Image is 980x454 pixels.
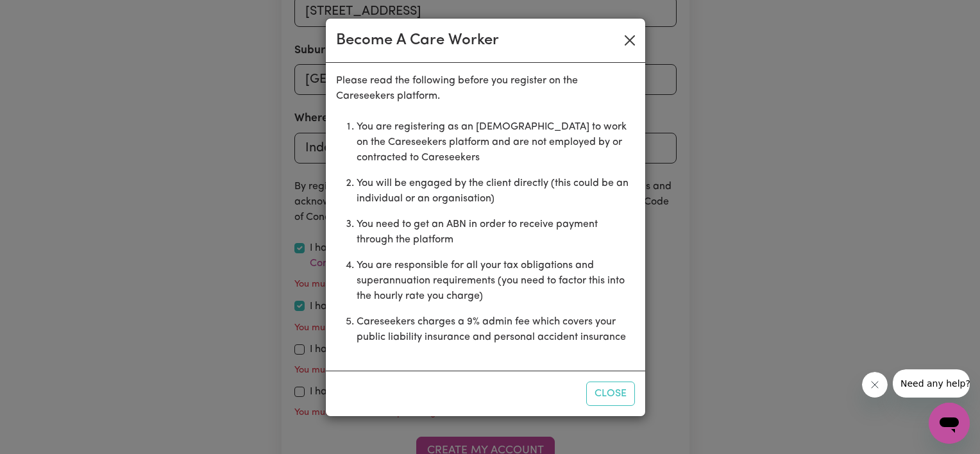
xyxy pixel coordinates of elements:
[357,171,635,212] li: You will be engaged by the client directly (this could be an individual or an organisation)
[336,73,635,104] p: Please read the following before you register on the Careseekers platform.
[336,29,499,52] div: Become A Care Worker
[862,372,888,398] iframe: Close message
[357,114,635,171] li: You are registering as an [DEMOGRAPHIC_DATA] to work on the Careseekers platform and are not empl...
[357,212,635,253] li: You need to get an ABN in order to receive payment through the platform
[929,403,970,444] iframe: Button to launch messaging window
[586,382,635,406] button: Close
[620,30,640,51] button: Close
[8,9,78,19] span: Need any help?
[357,253,635,309] li: You are responsible for all your tax obligations and superannuation requirements (you need to fac...
[357,309,635,350] li: Careseekers charges a 9% admin fee which covers your public liability insurance and personal acci...
[893,369,970,398] iframe: Message from company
